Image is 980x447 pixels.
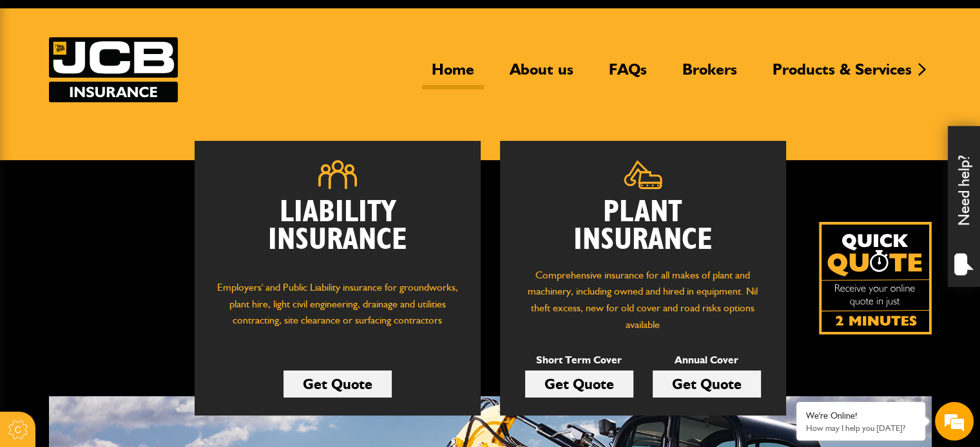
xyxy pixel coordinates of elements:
img: JCB Insurance Services logo [49,37,178,102]
h2: Plant Insurance [519,199,767,254]
p: Employers' and Public Liability insurance for groundworks, plant hire, light civil engineering, d... [214,279,461,341]
a: Products & Services [763,60,921,89]
a: Get your insurance quote isn just 2-minutes [819,222,932,334]
img: Quick Quote [819,222,932,334]
p: Comprehensive insurance for all makes of plant and machinery, including owned and hired in equipm... [519,267,767,333]
a: Get Quote [525,370,633,397]
a: Get Quote [653,370,761,397]
p: How may I help you today? [806,423,916,433]
a: Get Quote [283,370,392,397]
a: JCB Insurance Services [49,37,178,102]
a: Home [422,60,484,89]
a: Brokers [673,60,747,89]
a: FAQs [599,60,657,89]
div: Need help? [948,126,980,287]
p: Annual Cover [653,352,761,369]
h2: Liability Insurance [214,199,461,267]
p: Short Term Cover [525,352,633,369]
a: About us [500,60,583,89]
div: We're Online! [806,410,916,421]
